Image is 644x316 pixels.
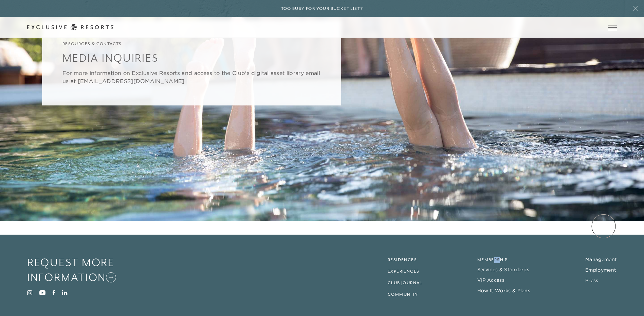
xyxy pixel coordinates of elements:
[477,266,529,273] a: Services & Standards
[477,257,508,262] a: Membership
[477,277,504,283] a: VIP Access
[62,51,321,65] h3: MEDIA INQUIRIES
[585,277,599,283] a: Press
[388,280,422,285] a: Club Journal
[388,292,418,297] a: Community
[62,69,321,85] p: For more information on Exclusive Resorts and access to the Club's digital asset library email us...
[27,255,143,285] a: Request More Information
[608,25,617,30] button: Open navigation
[585,256,617,262] a: Management
[477,288,530,294] a: How It Works & Plans
[585,267,616,273] a: Employment
[388,257,417,262] a: Residences
[62,41,321,47] h6: RESOURCES & CONTACTS
[281,5,363,12] h6: Too busy for your bucket list?
[388,269,419,274] a: Experiences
